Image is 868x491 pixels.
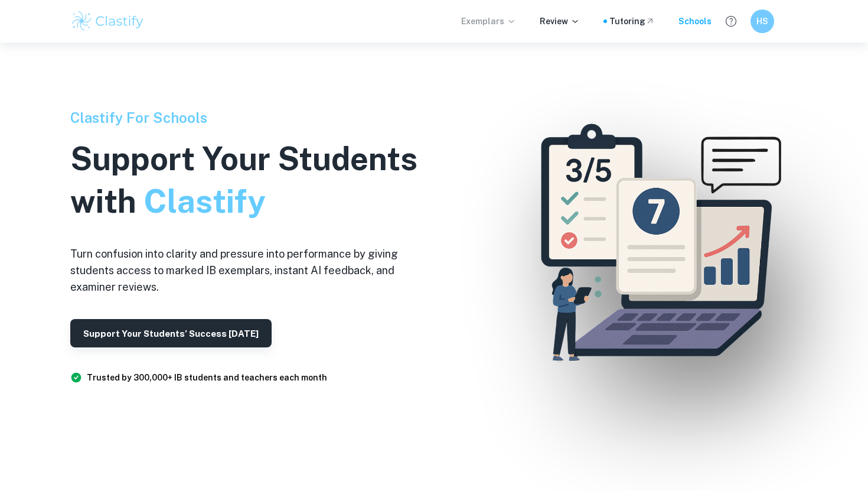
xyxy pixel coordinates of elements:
[609,15,655,28] a: Tutoring
[514,103,798,388] img: Clastify For Schools Hero
[87,371,327,384] h6: Trusted by 300,000+ IB students and teachers each month
[750,9,774,33] button: HS
[540,15,580,28] p: Review
[461,15,516,28] p: Exemplars
[143,183,265,220] span: Clastify
[70,319,272,347] button: Support Your Students’ Success [DATE]
[70,107,436,128] h6: Clastify For Schools
[70,9,145,33] img: Clastify logo
[756,15,769,28] h6: HS
[70,138,436,223] h1: Support Your Students with
[70,246,436,295] h6: Turn confusion into clarity and pressure into performance by giving students access to marked IB ...
[721,11,741,31] button: Help and Feedback
[678,15,712,28] a: Schools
